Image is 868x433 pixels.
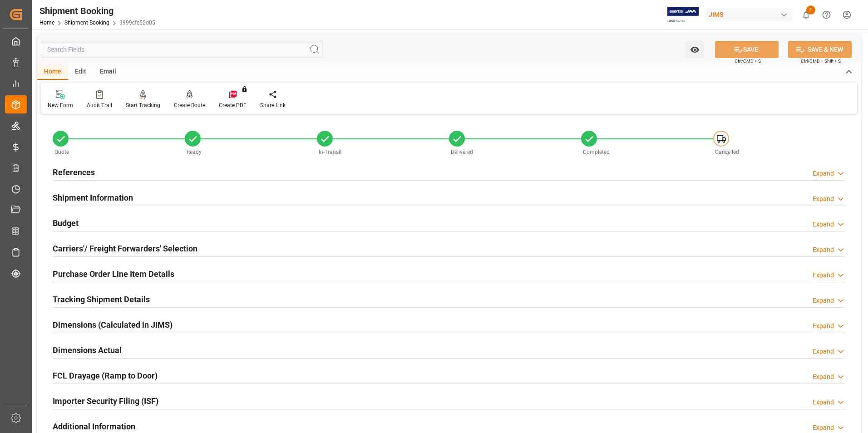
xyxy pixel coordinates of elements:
[53,268,174,280] h2: Purchase Order Line Item Details
[816,5,837,25] button: Help Center
[93,64,123,80] div: Email
[68,64,93,80] div: Edit
[54,149,69,155] span: Quote
[174,101,205,109] div: Create Route
[42,41,323,58] input: Search Fields
[583,149,610,155] span: Completed
[64,20,109,26] a: Shipment Booking
[813,398,834,407] div: Expand
[37,64,68,80] div: Home
[53,192,133,204] h2: Shipment Information
[87,101,112,109] div: Audit Trail
[53,166,95,178] h2: References
[813,372,834,382] div: Expand
[48,101,73,109] div: New Form
[735,58,761,64] span: Ctrl/CMD + S
[796,5,816,25] button: show 1 new notifications
[813,169,834,178] div: Expand
[788,41,852,58] button: SAVE & NEW
[715,41,779,58] button: SAVE
[39,20,54,26] a: Home
[813,321,834,331] div: Expand
[801,58,841,64] span: Ctrl/CMD + Shift + S
[126,101,160,109] div: Start Tracking
[686,41,704,58] button: open menu
[53,420,135,433] h2: Additional Information
[705,8,792,21] div: JIMS
[53,369,158,382] h2: FCL Drayage (Ramp to Door)
[813,423,834,433] div: Expand
[187,149,202,155] span: Ready
[319,149,342,155] span: In-Transit
[813,271,834,280] div: Expand
[53,344,122,356] h2: Dimensions Actual
[53,395,158,407] h2: Importer Security Filing (ISF)
[813,296,834,305] div: Expand
[39,4,155,18] div: Shipment Booking
[813,220,834,229] div: Expand
[260,101,286,109] div: Share Link
[705,6,796,23] button: JIMS
[53,319,173,331] h2: Dimensions (Calculated in JIMS)
[53,293,150,305] h2: Tracking Shipment Details
[715,149,739,155] span: Cancelled
[451,149,473,155] span: Delivered
[53,242,197,255] h2: Carriers'/ Freight Forwarders' Selection
[53,217,79,229] h2: Budget
[667,7,699,23] img: Exertis%20JAM%20-%20Email%20Logo.jpg_1722504956.jpg
[806,5,815,15] span: 1
[813,245,834,255] div: Expand
[813,347,834,356] div: Expand
[813,194,834,204] div: Expand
